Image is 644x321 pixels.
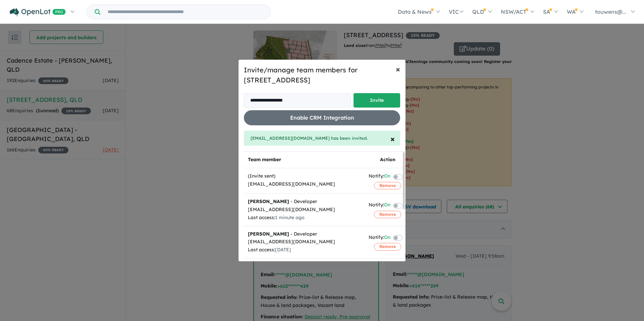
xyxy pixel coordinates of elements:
div: Last access: [248,246,361,254]
span: 1 minute ago [275,214,305,220]
div: Notify: [369,201,390,210]
div: Notify: [369,234,390,243]
button: Close [385,129,400,148]
th: Team member [244,152,365,168]
div: [EMAIL_ADDRESS][DOMAIN_NAME] [248,238,361,246]
span: On [384,234,390,243]
button: Enable CRM Integration [244,110,400,125]
div: [EMAIL_ADDRESS][DOMAIN_NAME] has been invited. [244,131,400,146]
button: Remove [374,211,401,218]
span: × [390,134,395,144]
span: touwens@... [595,8,626,15]
h5: Invite/manage team members for [STREET_ADDRESS] [244,65,400,85]
button: Remove [374,243,401,250]
span: × [396,64,400,74]
div: Notify: [369,172,390,181]
div: [EMAIL_ADDRESS][DOMAIN_NAME] [248,180,361,188]
th: Action [365,152,411,168]
strong: [PERSON_NAME] [248,198,289,204]
div: (Invite sent) [248,172,361,180]
div: - Developer [248,198,361,206]
div: [EMAIL_ADDRESS][DOMAIN_NAME] [248,206,361,214]
span: On [384,172,390,181]
div: - Developer [248,230,361,238]
strong: [PERSON_NAME] [248,231,289,237]
span: [DATE] [275,247,291,253]
div: Last access: [248,214,361,222]
img: Openlot PRO Logo White [10,8,66,16]
span: On [384,201,390,210]
button: Remove [374,182,401,189]
button: Invite [354,93,400,108]
input: Try estate name, suburb, builder or developer [102,5,269,19]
